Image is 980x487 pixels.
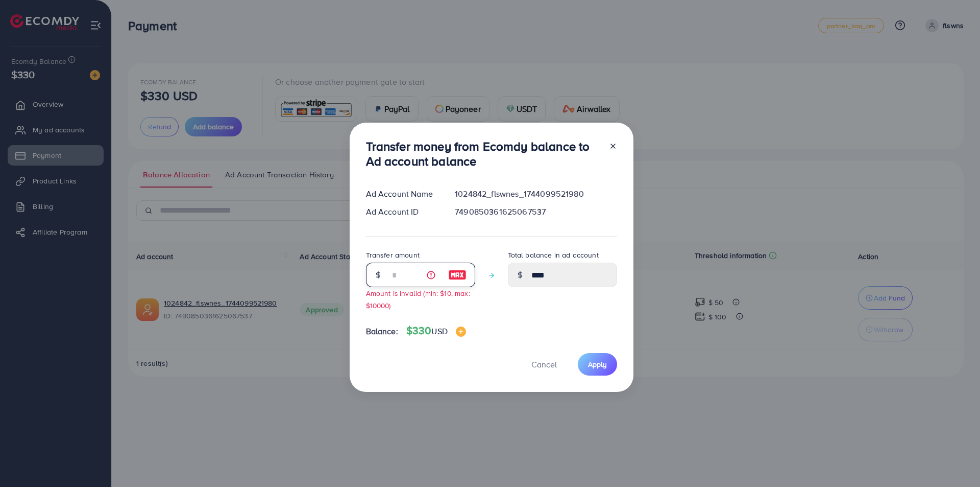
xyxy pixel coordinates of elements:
[366,326,398,337] span: Balance:
[588,359,607,369] span: Apply
[531,359,557,370] span: Cancel
[519,353,570,375] button: Cancel
[448,269,467,281] img: image
[447,206,625,218] div: 7490850361625067537
[578,353,617,375] button: Apply
[366,139,601,169] h3: Transfer money from Ecomdy balance to Ad account balance
[358,188,447,200] div: Ad Account Name
[508,250,599,260] label: Total balance in ad account
[937,441,972,479] iframe: Chat
[366,288,470,310] small: Amount is invalid (min: $10, max: $10000)
[447,188,625,200] div: 1024842_flswnes_1744099521980
[366,250,420,260] label: Transfer amount
[431,326,447,337] span: USD
[406,324,466,337] h4: $330
[456,327,466,337] img: image
[358,206,447,218] div: Ad Account ID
